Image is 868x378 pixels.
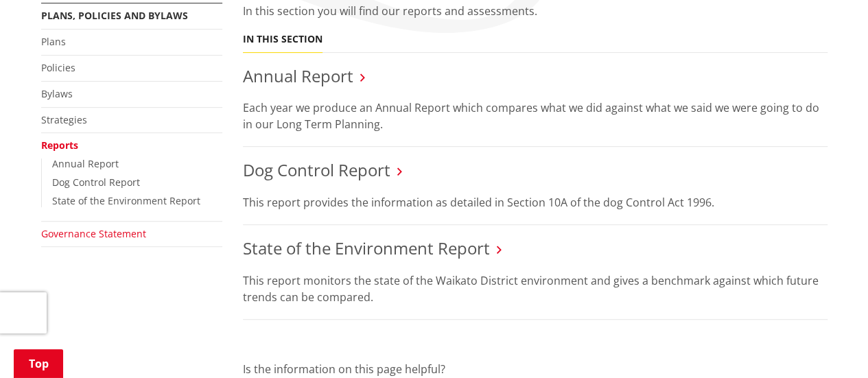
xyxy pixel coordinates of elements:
a: Governance Statement [41,227,146,240]
p: Is the information on this page helpful? [243,361,828,377]
p: Each year we produce an Annual Report which compares what we did against what we said we were goi... [243,99,828,132]
a: Plans [41,35,66,48]
a: State of the Environment Report [243,237,490,259]
p: This report monitors the state of the Waikato District environment and gives a benchmark against ... [243,272,828,305]
a: State of the Environment Report [52,194,200,207]
a: Policies [41,61,75,74]
a: Annual Report [52,157,119,170]
a: Annual Report [243,64,353,87]
a: Strategies [41,113,87,126]
a: Bylaws [41,87,73,100]
h5: In this section [243,34,322,45]
a: Top [14,349,63,378]
a: Dog Control Report [243,158,390,181]
iframe: Messenger Launcher [805,320,854,370]
a: Dog Control Report [52,176,140,189]
p: This report provides the information as detailed in Section 10A of the dog Control Act 1996. [243,194,828,211]
a: Plans, policies and bylaws [41,9,188,22]
a: Reports [41,139,78,152]
p: In this section you will find our reports and assessments. [243,3,828,19]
